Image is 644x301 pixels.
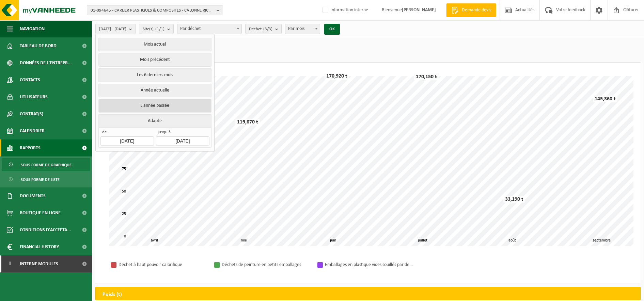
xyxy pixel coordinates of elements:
[98,99,211,113] button: L'année passée
[99,24,126,34] span: [DATE] - [DATE]
[20,54,72,71] span: Données de l'entrepr...
[119,261,207,269] div: Déchet à haut pouvoir calorifique
[20,88,48,105] span: Utilisateurs
[95,24,136,34] button: [DATE] - [DATE]
[2,173,90,186] a: Sous forme de liste
[98,114,211,128] button: Adapté
[285,24,320,34] span: Par mois
[20,187,46,204] span: Documents
[249,24,272,34] span: Déchet
[235,119,260,126] div: 119,670 t
[20,204,61,221] span: Boutique en ligne
[20,20,45,37] span: Navigation
[460,7,493,14] span: Demande devis
[98,38,211,51] button: Mois actuel
[143,24,164,34] span: Site(s)
[98,68,211,82] button: Les 6 derniers mois
[20,221,71,238] span: Conditions d'accepta...
[156,130,209,136] span: jusqu'à
[20,105,43,122] span: Contrat(s)
[285,24,320,34] span: Par mois
[20,255,58,272] span: Interne modules
[414,73,439,80] div: 170,150 t
[177,24,242,34] span: Par déchet
[2,158,90,171] a: Sous forme de graphique
[325,73,349,80] div: 170,920 t
[20,71,40,88] span: Contacts
[87,5,223,15] button: 01-094645 - CARLIER PLASTIQUES & COMPOSITES - CALONNE RICOUART
[177,24,241,34] span: Par déchet
[100,130,154,136] span: de
[21,158,72,171] span: Sous forme de graphique
[325,261,413,269] div: Emballages en plastique vides souillés par des substances oxydants (comburant)
[20,37,57,54] span: Tableau de bord
[20,139,41,156] span: Rapports
[245,24,282,34] button: Déchet(3/3)
[263,27,272,31] count: (3/3)
[222,261,310,269] div: Déchets de peinture en petits emballages
[20,238,59,255] span: Financial History
[98,53,211,67] button: Mois précédent
[321,5,368,15] label: Information interne
[98,84,211,97] button: Année actuelle
[155,27,164,31] count: (1/1)
[402,7,436,13] strong: [PERSON_NAME]
[503,196,525,203] div: 33,190 t
[324,24,340,35] button: OK
[7,255,13,272] span: I
[139,24,174,34] button: Site(s)(1/1)
[446,3,496,17] a: Demande devis
[20,122,45,139] span: Calendrier
[593,96,617,102] div: 145,360 t
[91,5,214,16] span: 01-094645 - CARLIER PLASTIQUES & COMPOSITES - CALONNE RICOUART
[21,173,60,186] span: Sous forme de liste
